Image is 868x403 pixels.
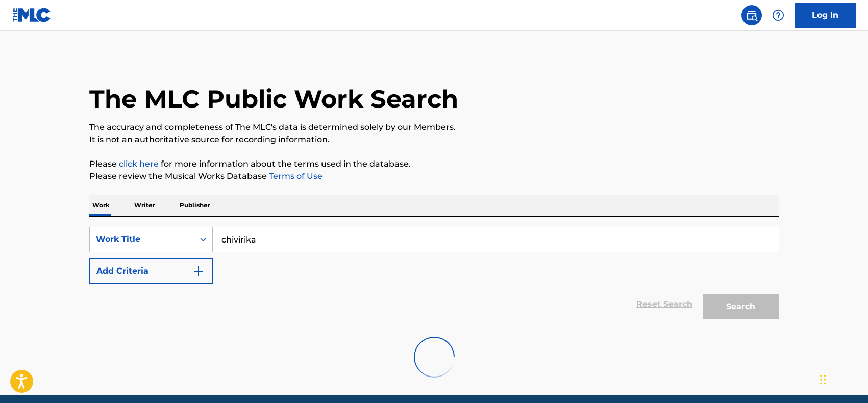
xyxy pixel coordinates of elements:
p: Please review the Musical Works Database [89,170,779,182]
a: Log In [795,3,856,28]
p: Please for more information about the terms used in the database. [89,158,779,170]
iframe: Chat Widget [817,354,868,403]
div: Help [768,5,788,25]
div: Arrastrar [820,364,826,395]
p: Work [89,195,113,216]
div: Widget de chat [817,354,868,403]
h1: The MLC Public Work Search [89,84,458,114]
img: MLC Logo [12,8,52,22]
img: help [772,9,784,21]
form: Search Form [89,227,779,325]
p: The accuracy and completeness of The MLC's data is determined solely by our Members. [89,121,779,133]
a: Terms of Use [267,171,323,181]
div: Work Title [96,233,188,246]
p: Writer [131,195,158,216]
p: It is not an authoritative source for recording information. [89,133,779,146]
p: Publisher [177,195,213,216]
a: Public Search [741,5,762,25]
img: search [746,9,758,21]
button: Add Criteria [89,258,213,284]
img: 9d2ae6d4665cec9f34b9.svg [192,265,205,277]
a: click here [119,159,159,169]
img: preloader [406,329,462,385]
